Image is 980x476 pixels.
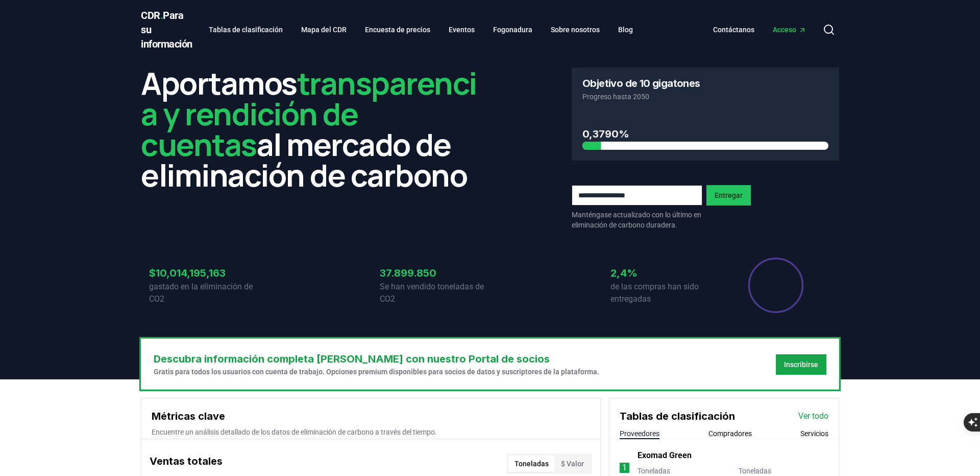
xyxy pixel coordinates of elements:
font: Eventos [449,26,475,34]
font: CDR [141,9,160,21]
button: Inscribirse [776,354,826,375]
div: Porcentaje de ventas entregadas [747,257,804,314]
font: Para su información [141,9,192,50]
font: . [160,9,163,21]
font: de las compras han sido entregadas [610,282,699,304]
font: Métricas clave [152,410,225,422]
a: Mapa del CDR [293,20,355,39]
font: Fogonadura [493,26,532,34]
a: Exomad Green [638,449,692,462]
font: Proveedores [620,429,659,438]
font: 2,4% [610,267,638,279]
font: Blog [618,26,633,34]
font: Descubra información completa [PERSON_NAME] con nuestro Portal de socios [154,353,550,365]
nav: Principal [705,20,815,39]
a: Eventos [440,20,483,39]
button: Entregar [706,185,751,206]
font: Tablas de clasificación [620,410,735,422]
a: Ver todo [798,410,828,422]
font: 1 [622,463,627,472]
font: Acceso [773,26,796,34]
font: Objetivo de 10 gigatones [582,77,700,89]
font: Sobre nosotros [551,26,600,34]
font: Encuentre un análisis detallado de los datos de eliminación de carbono a través del tiempo. [152,428,437,436]
font: Tablas de clasificación [209,26,283,34]
font: al mercado de eliminación de carbono [141,123,467,196]
font: $ Valor [561,460,584,468]
font: Manténgase actualizado con lo último en eliminación de carbono duradera. [572,211,701,229]
a: Contáctanos [705,20,763,39]
font: Entregar [715,191,743,199]
font: Encuesta de precios [365,26,430,34]
font: 0,3790% [582,128,629,140]
a: Encuesta de precios [357,20,438,39]
font: Toneladas [514,460,549,468]
font: Exomad Green [638,450,692,460]
font: Ventas totales [150,455,223,467]
font: transparencia y rendición de cuentas [141,62,477,165]
nav: Principal [201,20,641,39]
font: Ver todo [798,411,828,421]
font: $10,014,195,163 [149,267,226,279]
a: CDR.Para su información [141,8,192,51]
a: Sobre nosotros [543,20,608,39]
a: Blog [610,20,641,39]
font: Mapa del CDR [301,26,347,34]
font: Se han vendido toneladas de CO2 [380,282,484,304]
a: Acceso [765,20,815,39]
a: Tablas de clasificación [201,20,291,39]
font: Gratis para todos los usuarios con cuenta de trabajo. Opciones premium disponibles para socios de... [154,368,599,376]
font: Compradores [708,429,752,438]
font: Aportamos [141,62,297,104]
a: Fogonadura [485,20,541,39]
font: Contáctanos [713,26,754,34]
a: Inscribirse [784,359,818,370]
font: Inscribirse [784,360,818,369]
font: gastado en la eliminación de CO2 [149,282,253,304]
font: Servicios [800,429,828,438]
font: 37.899.850 [380,267,436,279]
font: Progreso hasta 2050 [582,93,649,101]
